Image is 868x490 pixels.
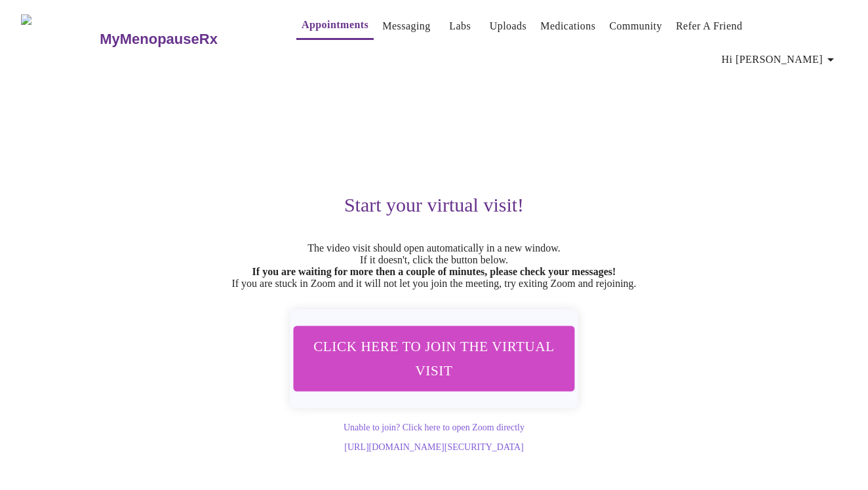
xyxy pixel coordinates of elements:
[21,14,98,64] img: MyMenopauseRx Logo
[535,13,601,39] button: Medications
[377,13,435,39] button: Messaging
[717,47,844,73] button: Hi [PERSON_NAME]
[100,31,218,48] h3: MyMenopauseRx
[294,326,575,391] button: Click here to join the virtual visit
[604,13,667,39] button: Community
[722,50,838,69] span: Hi [PERSON_NAME]
[382,17,430,35] a: Messaging
[98,16,270,62] a: MyMenopauseRx
[344,423,524,432] a: Unable to join? Click here to open Zoom directly
[540,17,595,35] a: Medications
[30,194,838,216] h3: Start your virtual visit!
[439,13,481,39] button: Labs
[609,17,662,35] a: Community
[302,16,368,34] a: Appointments
[252,266,616,277] strong: If you are waiting for more then a couple of minutes, please check your messages!
[671,13,748,39] button: Refer a Friend
[30,242,838,290] p: The video visit should open automatically in a new window. If it doesn't, click the button below....
[676,17,743,35] a: Refer a Friend
[296,12,374,40] button: Appointments
[344,442,523,452] a: [URL][DOMAIN_NAME][SECURITY_DATA]
[449,17,471,35] a: Labs
[484,13,532,39] button: Uploads
[490,17,527,35] a: Uploads
[311,334,557,383] span: Click here to join the virtual visit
